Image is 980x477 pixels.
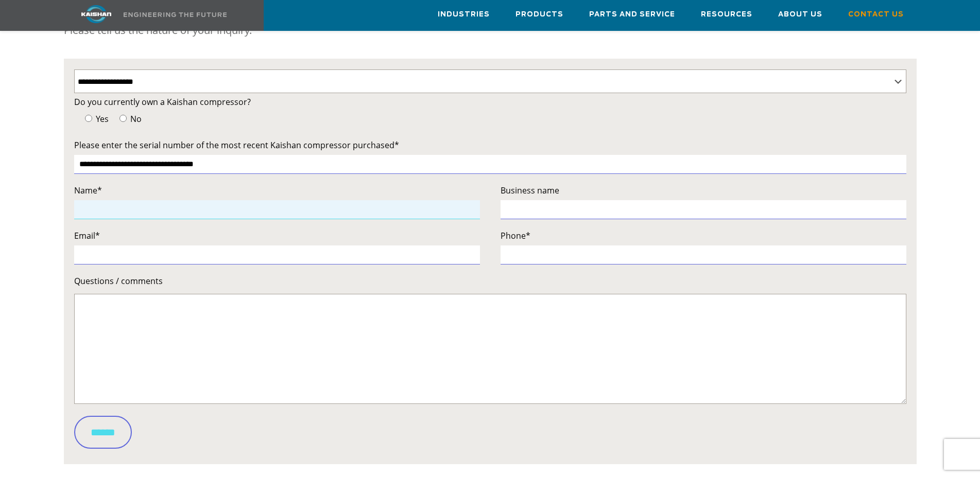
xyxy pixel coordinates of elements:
[124,12,227,17] img: Engineering the future
[438,9,490,21] span: Industries
[515,9,563,21] span: Products
[501,183,906,198] label: Business name
[701,9,752,21] span: Resources
[778,9,822,21] span: About Us
[94,113,109,125] span: Yes
[74,228,480,243] label: Email*
[515,1,563,28] a: Products
[74,95,906,456] form: Contact form
[778,1,822,28] a: About Us
[128,113,142,125] span: No
[119,115,127,122] input: No
[848,9,904,21] span: Contact Us
[589,9,675,21] span: Parts and Service
[85,115,92,122] input: Yes
[74,183,480,198] label: Name*
[438,1,490,28] a: Industries
[501,228,906,243] label: Phone*
[58,5,135,23] img: kaishan logo
[74,95,906,109] label: Do you currently own a Kaishan compressor?
[589,1,675,28] a: Parts and Service
[848,1,904,28] a: Contact Us
[701,1,752,28] a: Resources
[74,138,906,152] label: Please enter the serial number of the most recent Kaishan compressor purchased*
